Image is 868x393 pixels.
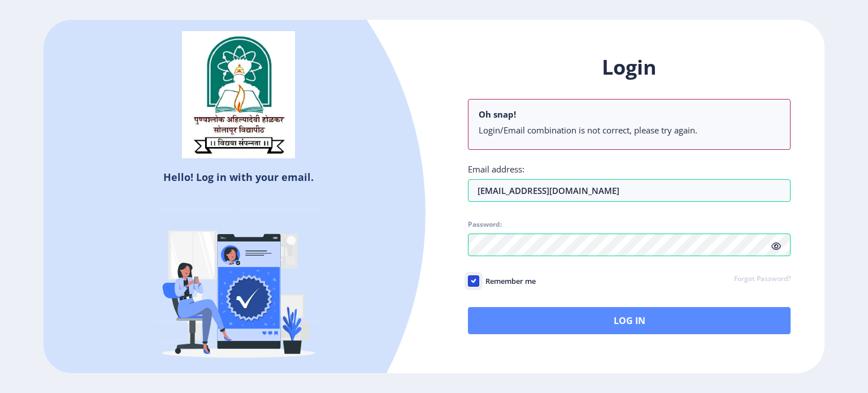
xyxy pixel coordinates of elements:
[479,274,536,288] span: Remember me
[479,109,516,120] b: Oh snap!
[468,163,524,175] label: Email address:
[182,31,295,159] img: sulogo.png
[468,179,791,202] input: Email address
[734,274,791,284] a: Forgot Password?
[468,54,791,81] h1: Login
[140,188,337,386] img: Verified-rafiki.svg
[468,220,502,229] label: Password:
[468,307,791,334] button: Log In
[479,124,780,136] li: Login/Email combination is not correct, please try again.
